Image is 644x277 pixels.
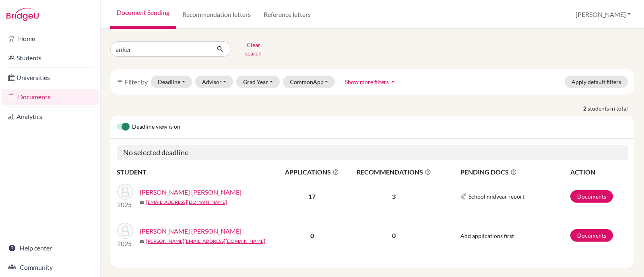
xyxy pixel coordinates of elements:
th: STUDENT [117,167,278,177]
button: [PERSON_NAME] [572,7,634,22]
a: [EMAIL_ADDRESS][DOMAIN_NAME] [146,199,227,206]
img: ANKER BAUTISTA, EMILIA [117,184,133,200]
strong: 2 [583,104,588,113]
span: APPLICATIONS [278,167,346,177]
input: Find student by name... [110,41,210,57]
img: Common App logo [460,193,467,200]
p: 0 [347,231,441,240]
button: Deadline [151,76,192,88]
a: Universities [2,70,99,86]
button: Advisor [195,76,233,88]
span: mail [140,239,144,244]
h5: No selected deadline [117,145,628,160]
p: 2025 [117,239,133,248]
i: filter_list [117,78,123,85]
button: Show more filtersarrow_drop_up [338,76,404,88]
a: Students [2,50,99,66]
span: Add applications first [460,232,514,239]
span: PENDING DOCS [460,167,570,177]
p: 3 [347,192,441,201]
a: Documents [2,89,99,105]
span: Show more filters [345,78,389,85]
a: Documents [570,229,613,242]
span: School midyear report [469,192,524,201]
span: Filter by [125,78,148,86]
span: students in total [588,104,634,113]
a: [PERSON_NAME] [PERSON_NAME] [140,226,242,236]
a: Home [2,31,99,47]
a: Community [2,259,99,275]
img: Anker Perez, Julian [117,223,133,239]
th: ACTION [570,167,628,177]
button: Apply default filters [565,76,628,88]
span: RECOMMENDATIONS [347,167,441,177]
b: 0 [310,232,314,239]
span: mail [140,200,144,205]
button: Grad Year [236,76,280,88]
b: 17 [308,193,316,200]
a: Help center [2,240,99,256]
button: CommonApp [283,76,335,88]
a: Analytics [2,109,99,125]
button: Clear search [231,39,276,60]
p: 2025 [117,200,133,209]
span: Deadline view is on [132,122,180,132]
a: Documents [570,190,613,203]
img: Bridge-U [6,8,39,21]
a: [PERSON_NAME][EMAIL_ADDRESS][DOMAIN_NAME] [146,238,265,245]
a: [PERSON_NAME] [PERSON_NAME] [140,187,242,197]
i: arrow_drop_up [389,78,397,86]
